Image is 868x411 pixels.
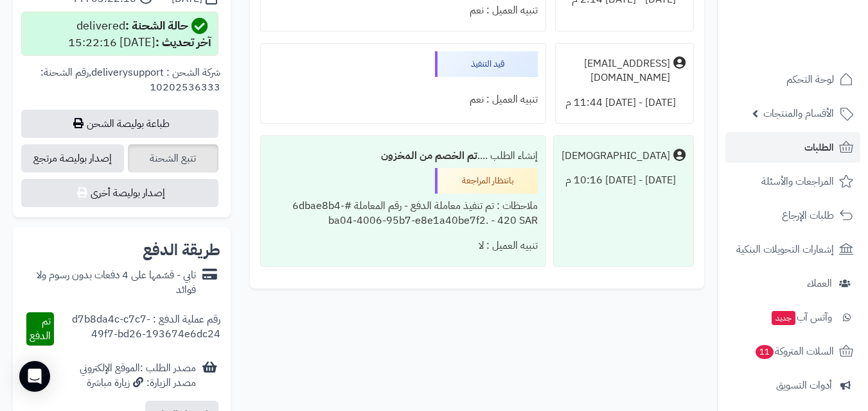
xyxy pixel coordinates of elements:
[807,274,832,292] span: العملاء
[30,314,51,344] span: تم الدفع
[269,144,538,169] div: إنشاء الطلب ....
[80,361,196,390] div: مصدر الطلب :الموقع الإلكتروني
[155,33,211,51] strong: آخر تحديث :
[725,166,860,197] a: المراجعات والأسئلة
[562,168,686,193] div: [DATE] - [DATE] 10:16 م
[725,132,860,163] a: الطلبات
[725,370,860,401] a: أدوات التسويق
[756,345,774,359] span: 11
[725,302,860,333] a: وآتس آبجديد
[435,168,538,194] div: بانتظار المراجعة
[143,242,220,258] h2: طريقة الدفع
[40,65,220,95] span: رقم الشحنة: 10202536333
[19,361,50,392] div: Open Intercom Messenger
[128,144,218,172] a: تتبع الشحنة
[21,179,218,207] button: إصدار بوليصة أخرى
[770,308,832,326] span: وآتس آب
[782,206,834,224] span: طلبات الإرجاع
[804,138,834,156] span: الطلبات
[21,144,124,172] span: إصدار بوليصة مرتجع
[736,240,834,258] span: إشعارات التحويلات البنكية
[786,71,834,88] span: لوحة التحكم
[725,200,860,231] a: طلبات الإرجاع
[725,64,860,95] a: لوحة التحكم
[725,268,860,299] a: العملاء
[725,234,860,265] a: إشعارات التحويلات البنكية
[763,105,834,122] span: الأقسام والمنتجات
[269,194,538,233] div: ملاحظات : تم تنفيذ معاملة الدفع - رقم المعاملة #6dbae8b4-ba04-4006-95b7-e8e1a40be7f2. - 420 SAR
[761,172,834,190] span: المراجعات والأسئلة
[754,342,834,360] span: السلات المتروكة
[772,311,795,325] span: جديد
[563,56,670,86] div: [EMAIL_ADDRESS][DOMAIN_NAME]
[776,376,832,394] span: أدوات التسويق
[91,65,220,80] span: شركة الشحن : deliverysupport
[23,65,220,110] div: ,
[725,336,860,367] a: السلات المتروكة11
[269,87,538,112] div: تنبيه العميل : نعم
[80,376,196,390] div: مصدر الزيارة: زيارة مباشرة
[54,312,220,346] div: رقم عملية الدفع : d7b8da4c-c7c7-49f7-bd26-193674e6dc24
[562,149,670,164] div: [DEMOGRAPHIC_DATA]
[68,17,211,51] div: delivered [DATE] 15:22:16
[381,148,477,164] b: تم الخصم من المخزون
[269,233,538,258] div: تنبيه العميل : لا
[21,110,218,138] a: طباعة بوليصة الشحن
[781,35,856,62] img: logo-2.png
[435,51,538,77] div: قيد التنفيذ
[125,17,188,34] strong: حالة الشحنة :
[563,90,686,115] div: [DATE] - [DATE] 11:44 م
[23,268,196,298] div: تابي - قسّمها على 4 دفعات بدون رسوم ولا فوائد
